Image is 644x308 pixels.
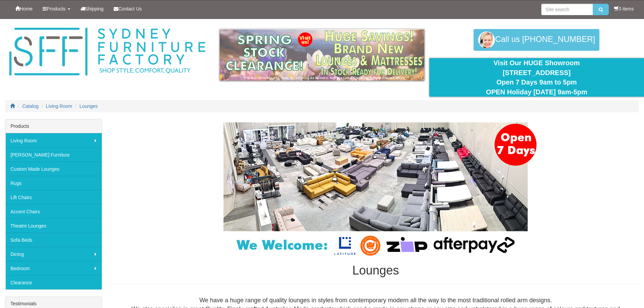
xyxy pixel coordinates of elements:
[38,0,75,17] a: Products
[5,147,102,162] a: [PERSON_NAME] Furniture
[614,5,634,12] li: 0 items
[46,103,72,109] a: Living Room
[434,58,639,97] div: Visit Our HUGE Showroom [STREET_ADDRESS] Open 7 Days 9am to 5pm OPEN Holiday [DATE] 9am-5pm
[22,103,39,109] a: Catalog
[5,218,102,233] a: Theatre Lounges
[79,103,98,109] a: Lounges
[5,133,102,147] a: Living Room
[541,4,593,15] input: Site search
[112,264,639,277] h1: Lounges
[85,6,104,11] span: Shipping
[220,29,424,80] img: spring-sale.gif
[10,0,38,17] a: Home
[5,233,102,247] a: Sofa Beds
[5,275,102,289] a: Clearance
[5,119,102,133] div: Products
[109,0,147,17] a: Contact Us
[5,162,102,176] a: Custom Made Lounges
[5,176,102,190] a: Rugs
[5,204,102,218] a: Accent Chairs
[118,6,142,11] span: Contact Us
[5,190,102,204] a: Lift Chairs
[75,0,109,17] a: Shipping
[5,247,102,261] a: Dining
[6,26,209,78] img: Sydney Furniture Factory
[47,6,65,11] span: Products
[5,261,102,275] a: Bedroom
[20,6,32,11] span: Home
[207,122,545,257] img: Lounges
